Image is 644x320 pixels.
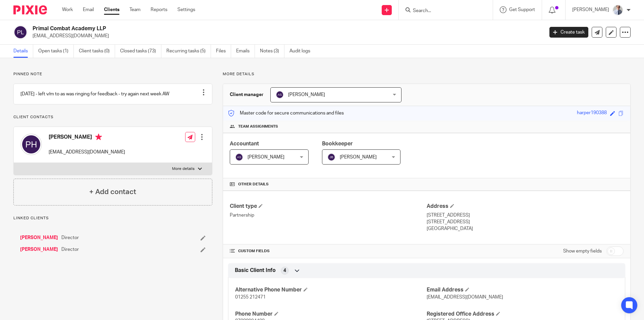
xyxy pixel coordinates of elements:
a: Create task [549,27,588,38]
a: Notes (3) [260,45,284,58]
h4: Phone Number [235,311,427,318]
p: [EMAIL_ADDRESS][DOMAIN_NAME] [49,149,125,155]
p: More details [172,166,195,172]
p: Client contacts [13,115,212,120]
img: svg%3E [276,91,284,99]
span: Team assignments [238,124,278,129]
div: harper190388 [577,109,607,117]
a: Work [62,6,73,13]
h4: + Add contact [89,187,136,197]
a: Emails [236,45,255,58]
p: [STREET_ADDRESS] [427,212,624,219]
a: Files [216,45,231,58]
span: Basic Client Info [235,267,276,274]
span: Bookkeeper [322,141,353,146]
span: Get Support [509,7,535,12]
span: Accountant [230,141,259,146]
img: svg%3E [20,134,42,155]
label: Show empty fields [563,248,602,255]
h4: Client type [230,203,427,210]
a: Settings [177,6,195,13]
h4: [PERSON_NAME] [49,134,125,142]
h3: Client manager [230,91,264,98]
a: Audit logs [289,45,315,58]
p: More details [223,72,631,77]
span: [PERSON_NAME] [288,92,325,97]
h2: Primal Combat Academy LLP [33,25,438,32]
h4: Address [427,203,624,210]
span: Director [61,246,79,253]
p: Partnership [230,212,427,219]
h4: CUSTOM FIELDS [230,248,427,254]
h4: Email Address [427,286,618,293]
h4: Registered Office Address [427,311,618,318]
a: Open tasks (1) [38,45,74,58]
p: Pinned note [13,72,212,77]
p: [STREET_ADDRESS] [427,219,624,225]
p: [PERSON_NAME] [572,6,609,13]
p: Master code for secure communications and files [228,110,344,117]
span: [PERSON_NAME] [248,155,284,159]
span: [PERSON_NAME] [340,155,377,159]
a: Closed tasks (73) [120,45,161,58]
span: 01255 212471 [235,295,266,300]
img: svg%3E [13,25,28,39]
i: Primary [95,134,102,140]
img: Pixie [13,5,47,14]
a: [PERSON_NAME] [20,234,58,241]
p: [EMAIL_ADDRESS][DOMAIN_NAME] [33,33,539,39]
img: IMG_9924.jpg [612,5,623,15]
span: 4 [283,267,286,274]
span: Other details [238,182,269,187]
a: Email [83,6,94,13]
a: Team [129,6,141,13]
img: svg%3E [235,153,243,161]
span: [EMAIL_ADDRESS][DOMAIN_NAME] [427,295,503,300]
a: Reports [151,6,167,13]
a: Details [13,45,33,58]
img: svg%3E [327,153,335,161]
p: Linked clients [13,216,212,221]
input: Search [412,8,473,14]
h4: Alternative Phone Number [235,286,427,293]
a: Recurring tasks (5) [166,45,211,58]
a: [PERSON_NAME] [20,246,58,253]
a: Clients [104,6,119,13]
a: Client tasks (0) [79,45,115,58]
span: Director [61,234,79,241]
p: [GEOGRAPHIC_DATA] [427,225,624,232]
